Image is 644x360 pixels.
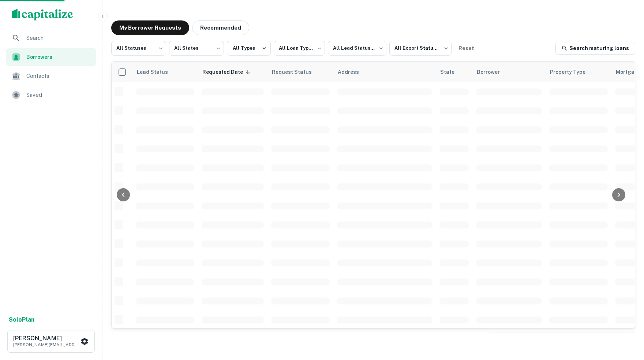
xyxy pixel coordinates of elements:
[7,330,95,353] button: [PERSON_NAME][PERSON_NAME][EMAIL_ADDRESS][DOMAIN_NAME]
[6,48,96,66] a: Borrowers
[26,34,92,42] span: Search
[192,20,249,35] button: Recommended
[550,68,595,76] span: Property Type
[472,62,546,82] th: Borrower
[477,68,509,76] span: Borrower
[440,68,464,76] span: State
[328,39,386,58] div: All Lead Statuses
[169,39,224,58] div: All States
[111,20,189,35] button: My Borrower Requests
[202,68,252,76] span: Requested Date
[132,62,198,82] th: Lead Status
[136,68,177,76] span: Lead Status
[111,39,166,58] div: All Statuses
[13,336,79,341] h6: [PERSON_NAME]
[546,62,611,82] th: Property Type
[333,62,436,82] th: Address
[555,42,635,55] a: Search maturing loans
[12,9,73,20] img: capitalize-logo.png
[198,62,267,82] th: Requested Date
[26,53,92,61] span: Borrowers
[13,341,79,348] p: [PERSON_NAME][EMAIL_ADDRESS][DOMAIN_NAME]
[26,91,92,99] span: Saved
[6,29,96,47] a: Search
[227,41,271,56] button: All Types
[9,316,34,323] strong: Solo Plan
[454,41,478,56] button: Reset
[267,62,333,82] th: Request Status
[6,86,96,104] a: Saved
[436,62,472,82] th: State
[6,67,96,85] a: Contacts
[9,315,34,324] a: SoloPlan
[607,302,644,337] iframe: Chat Widget
[338,68,368,76] span: Address
[26,72,92,80] span: Contacts
[272,68,321,76] span: Request Status
[274,39,325,58] div: All Loan Types
[389,39,452,58] div: All Export Statuses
